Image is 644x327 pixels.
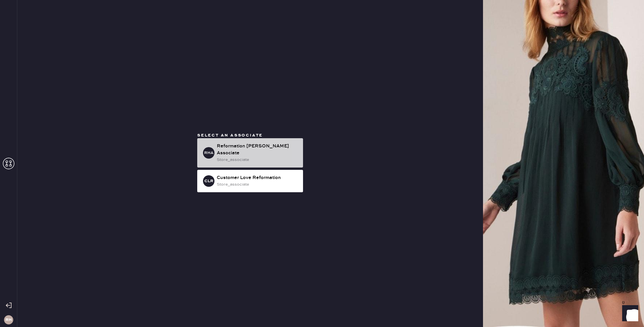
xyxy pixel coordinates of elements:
h3: RHA [204,151,214,155]
h3: RH [5,318,12,322]
span: Select an associate [197,133,263,138]
div: store_associate [217,157,298,163]
div: store_associate [217,181,298,188]
div: Reformation [PERSON_NAME] Associate [217,143,298,157]
div: Customer Love Reformation [217,174,298,181]
h3: CLR [204,179,213,183]
iframe: Front Chat [617,301,641,326]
